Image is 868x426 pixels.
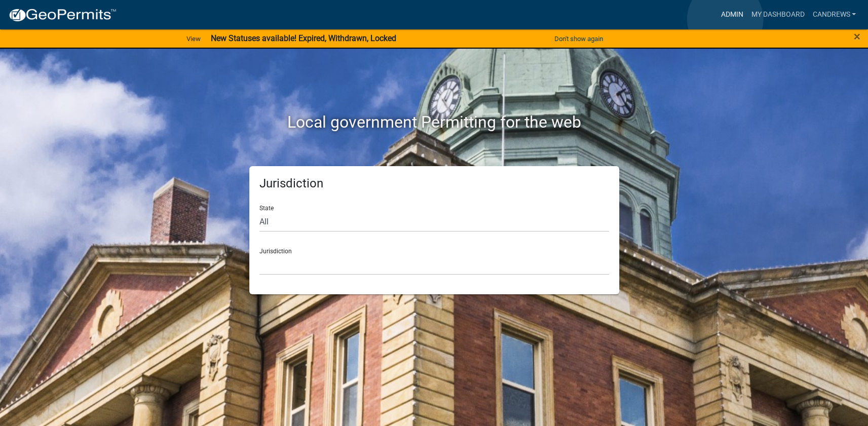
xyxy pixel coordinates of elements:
h5: Jurisdiction [259,176,609,191]
span: × [854,29,860,44]
a: Admin [716,5,747,24]
h2: Local government Permitting for the web [153,112,715,132]
button: Don't show again [550,30,607,47]
a: View [182,30,205,47]
a: My Dashboard [747,5,808,24]
a: candrews [808,5,860,24]
button: Close [854,30,860,43]
strong: New Statuses available! Expired, Withdrawn, Locked [211,33,396,43]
